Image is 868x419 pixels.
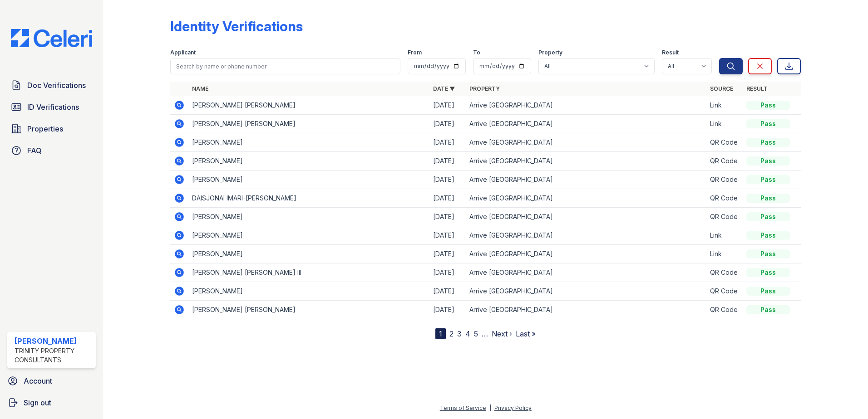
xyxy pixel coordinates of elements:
[706,263,743,282] td: QR Code
[746,119,790,128] div: Pass
[24,397,51,408] span: Sign out
[188,263,429,282] td: [PERSON_NAME] [PERSON_NAME] III
[466,263,707,282] td: Arrive [GEOGRAPHIC_DATA]
[466,171,707,189] td: Arrive [GEOGRAPHIC_DATA]
[429,152,466,171] td: [DATE]
[188,133,429,152] td: [PERSON_NAME]
[429,115,466,133] td: [DATE]
[188,171,429,189] td: [PERSON_NAME]
[706,301,743,319] td: QR Code
[429,189,466,208] td: [DATE]
[474,329,478,338] a: 5
[466,282,707,301] td: Arrive [GEOGRAPHIC_DATA]
[429,282,466,301] td: [DATE]
[469,85,500,92] a: Property
[746,268,790,277] div: Pass
[170,49,196,56] label: Applicant
[429,96,466,115] td: [DATE]
[706,115,743,133] td: Link
[27,102,79,112] span: ID Verifications
[706,152,743,171] td: QR Code
[429,301,466,319] td: [DATE]
[706,245,743,263] td: Link
[466,133,707,152] td: Arrive [GEOGRAPHIC_DATA]
[706,208,743,226] td: QR Code
[188,245,429,263] td: [PERSON_NAME]
[473,49,480,56] label: To
[494,404,532,411] a: Privacy Policy
[188,208,429,226] td: [PERSON_NAME]
[746,212,790,221] div: Pass
[466,115,707,133] td: Arrive [GEOGRAPHIC_DATA]
[188,301,429,319] td: [PERSON_NAME] [PERSON_NAME]
[7,98,96,116] a: ID Verifications
[27,123,63,134] span: Properties
[706,282,743,301] td: QR Code
[188,282,429,301] td: [PERSON_NAME]
[7,120,96,138] a: Properties
[706,171,743,189] td: QR Code
[429,171,466,189] td: [DATE]
[466,208,707,226] td: Arrive [GEOGRAPHIC_DATA]
[188,115,429,133] td: [PERSON_NAME] [PERSON_NAME]
[466,152,707,171] td: Arrive [GEOGRAPHIC_DATA]
[706,96,743,115] td: Link
[429,208,466,226] td: [DATE]
[516,329,536,338] a: Last »
[492,329,512,338] a: Next ›
[710,85,733,92] a: Source
[7,141,96,160] a: FAQ
[746,249,790,258] div: Pass
[466,226,707,245] td: Arrive [GEOGRAPHIC_DATA]
[7,76,96,94] a: Doc Verifications
[15,346,92,365] div: Trinity Property Consultants
[466,189,707,208] td: Arrive [GEOGRAPHIC_DATA]
[538,49,562,56] label: Property
[746,175,790,184] div: Pass
[408,49,422,56] label: From
[15,336,92,346] div: [PERSON_NAME]
[192,85,208,92] a: Name
[746,138,790,147] div: Pass
[706,133,743,152] td: QR Code
[435,328,446,339] div: 1
[482,328,488,339] span: …
[429,245,466,263] td: [DATE]
[706,226,743,245] td: Link
[746,85,768,92] a: Result
[746,305,790,314] div: Pass
[662,49,679,56] label: Result
[466,96,707,115] td: Arrive [GEOGRAPHIC_DATA]
[489,404,491,411] div: |
[4,29,99,47] img: CE_Logo_Blue-a8612792a0a2168367f1c8372b55b34899dd931a85d93a1a3d3e32e68fde9ad4.png
[746,194,790,203] div: Pass
[746,287,790,296] div: Pass
[4,394,99,412] a: Sign out
[746,156,790,166] div: Pass
[466,301,707,319] td: Arrive [GEOGRAPHIC_DATA]
[188,189,429,208] td: DAISJONAI IMARI-[PERSON_NAME]
[746,101,790,110] div: Pass
[4,372,99,390] a: Account
[466,245,707,263] td: Arrive [GEOGRAPHIC_DATA]
[188,96,429,115] td: [PERSON_NAME] [PERSON_NAME]
[706,189,743,208] td: QR Code
[188,152,429,171] td: [PERSON_NAME]
[429,133,466,152] td: [DATE]
[24,375,52,386] span: Account
[27,145,42,156] span: FAQ
[188,226,429,245] td: [PERSON_NAME]
[746,231,790,240] div: Pass
[449,329,454,338] a: 2
[429,263,466,282] td: [DATE]
[429,226,466,245] td: [DATE]
[170,58,400,74] input: Search by name or phone number
[170,18,303,34] div: Identity Verifications
[440,404,486,411] a: Terms of Service
[465,329,470,338] a: 4
[433,85,455,92] a: Date ▼
[457,329,462,338] a: 3
[27,80,86,91] span: Doc Verifications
